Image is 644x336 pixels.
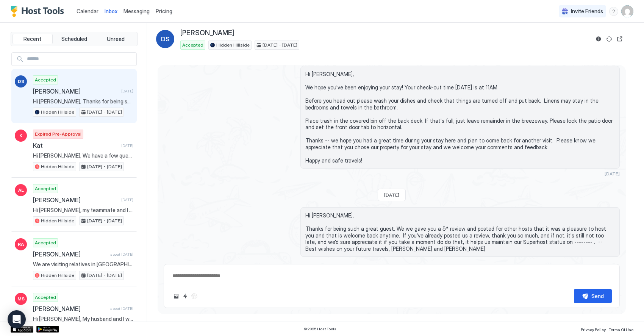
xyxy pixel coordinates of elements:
[121,197,133,202] span: [DATE]
[33,305,107,313] span: [PERSON_NAME]
[35,185,56,192] span: Accepted
[605,171,620,177] span: [DATE]
[172,292,181,301] button: Upload image
[17,295,25,302] span: MS
[8,310,26,328] div: Open Intercom Messenger
[11,6,67,17] a: Host Tools Logo
[35,131,81,138] span: Expired Pre-Approval
[33,88,118,95] span: [PERSON_NAME]
[180,29,234,38] span: [PERSON_NAME]
[581,327,606,332] span: Privacy Policy
[33,142,118,149] span: Kat
[11,326,33,333] a: App Store
[303,327,336,331] span: © 2025 Host Tools
[61,36,87,42] span: Scheduled
[13,34,53,44] button: Recent
[216,42,250,48] span: Hidden Hillside
[105,8,117,14] span: Inbox
[621,5,633,17] div: User profile
[87,163,122,170] span: [DATE] - [DATE]
[384,192,399,198] span: [DATE]
[33,98,133,105] span: Hi [PERSON_NAME], Thanks for being such a great guest. We we gave you a 5* review and posted for ...
[571,8,603,15] span: Invite Friends
[87,109,122,116] span: [DATE] - [DATE]
[54,34,94,44] button: Scheduled
[156,8,172,15] span: Pricing
[123,8,150,14] span: Messaging
[18,78,24,85] span: DS
[35,239,56,246] span: Accepted
[77,7,98,15] a: Calendar
[305,71,615,164] span: Hi [PERSON_NAME], We hope you've been enjoying your stay! Your check-out time [DATE] is at 11AM. ...
[305,212,615,252] span: Hi [PERSON_NAME], Thanks for being such a great guest. We we gave you a 5* review and posted for ...
[615,34,624,44] button: Open reservation
[24,53,136,66] input: Input Field
[594,34,603,44] button: Reservation information
[110,306,133,311] span: about [DATE]
[605,34,614,44] button: Sync reservation
[33,152,133,159] span: Hi [PERSON_NAME], We have a few questions, could you please review and advise ? 1. Is there a pet...
[33,196,118,204] span: [PERSON_NAME]
[110,252,133,257] span: about [DATE]
[33,261,133,268] span: We are visiting relatives in [GEOGRAPHIC_DATA]. We might have 2 more relatives join us but don’t ...
[33,207,133,214] span: Hi [PERSON_NAME], my teammate and I are coming to town for the Chequamegon bike race. Looking for...
[121,143,133,148] span: [DATE]
[35,77,56,83] span: Accepted
[95,34,136,44] button: Unread
[35,294,56,301] span: Accepted
[18,241,24,248] span: RA
[609,7,618,16] div: menu
[591,292,604,300] div: Send
[107,36,125,42] span: Unread
[41,163,74,170] span: Hidden Hillside
[609,325,633,333] a: Terms Of Use
[23,36,41,42] span: Recent
[33,316,133,322] span: Hi [PERSON_NAME], My husband and I will be traveling to Cable to watch our daughter race in the X...
[18,187,24,194] span: AL
[574,289,612,303] button: Send
[181,292,190,301] button: Quick reply
[33,250,107,258] span: [PERSON_NAME]
[263,42,297,48] span: [DATE] - [DATE]
[87,272,122,279] span: [DATE] - [DATE]
[77,8,98,14] span: Calendar
[11,32,138,46] div: tab-group
[41,109,74,116] span: Hidden Hillside
[41,217,74,224] span: Hidden Hillside
[161,34,170,44] span: DS
[105,7,117,15] a: Inbox
[87,217,122,224] span: [DATE] - [DATE]
[609,327,633,332] span: Terms Of Use
[121,89,133,94] span: [DATE]
[41,272,74,279] span: Hidden Hillside
[123,7,150,15] a: Messaging
[182,42,203,48] span: Accepted
[36,326,59,333] a: Google Play Store
[581,325,606,333] a: Privacy Policy
[19,132,22,139] span: K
